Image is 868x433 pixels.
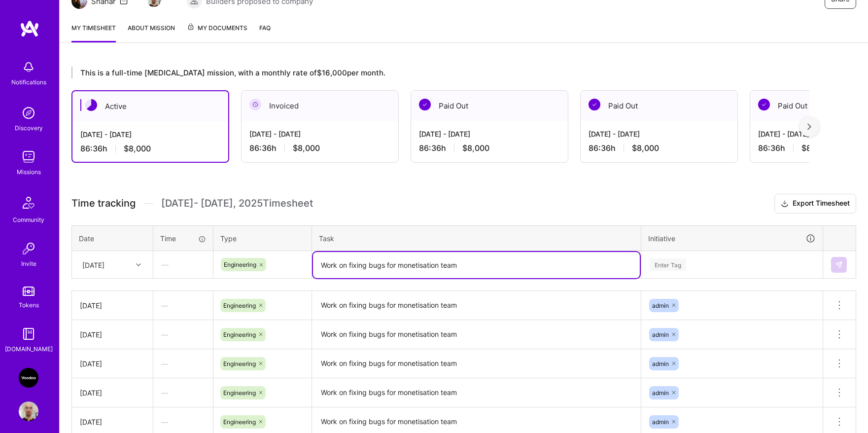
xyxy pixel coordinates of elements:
[85,99,97,111] img: Active
[632,143,659,153] span: $8,000
[23,287,35,296] img: tokens
[313,350,640,377] textarea: Work on fixing bugs for monetisation team
[80,329,145,340] div: [DATE]
[223,389,256,397] span: Engineering
[19,147,38,167] img: teamwork
[223,331,256,338] span: Engineering
[16,368,41,388] a: VooDoo (BeReal): Engineering Execution Squad
[80,144,220,154] div: 86:36 h
[807,123,811,130] img: right
[249,143,390,153] div: 86:36 h
[153,322,213,348] div: —
[160,233,206,244] div: Time
[153,380,213,406] div: —
[19,368,38,388] img: VooDoo (BeReal): Engineering Execution Squad
[293,143,320,153] span: $8,000
[652,418,669,426] span: admin
[71,197,136,210] span: Time tracking
[419,99,431,110] img: Paid Out
[19,300,39,310] div: Tokens
[124,144,151,154] span: $8,000
[80,417,145,427] div: [DATE]
[781,199,789,209] i: icon Download
[312,225,641,251] th: Task
[20,20,39,37] img: logo
[313,252,640,278] textarea: Work on fixing bugs for monetisation team
[589,99,600,110] img: Paid Out
[19,103,38,123] img: discovery
[19,239,38,258] img: Invite
[128,23,175,42] a: About Mission
[801,143,829,153] span: $8,000
[136,262,141,267] i: icon Chevron
[462,143,489,153] span: $8,000
[19,57,38,77] img: bell
[652,360,669,367] span: admin
[161,197,313,210] span: [DATE] - [DATE] , 2025 Timesheet
[652,331,669,338] span: admin
[17,191,40,215] img: Community
[313,292,640,320] textarea: Work on fixing bugs for monetisation team
[411,91,568,121] div: Paid Out
[72,91,228,121] div: Active
[589,143,729,153] div: 86:36 h
[313,379,640,406] textarea: Work on fixing bugs for monetisation team
[72,225,153,251] th: Date
[223,418,256,426] span: Engineering
[223,302,256,309] span: Engineering
[19,324,38,344] img: guide book
[419,143,560,153] div: 86:36 h
[71,67,809,78] div: This is a full-time [MEDICAL_DATA] mission, with a monthly rate of $16,000 per month.
[249,129,390,139] div: [DATE] - [DATE]
[648,233,816,244] div: Initiative
[223,360,256,367] span: Engineering
[652,389,669,397] span: admin
[19,401,38,421] img: User Avatar
[589,129,729,139] div: [DATE] - [DATE]
[242,91,398,121] div: Invoiced
[5,344,53,354] div: [DOMAIN_NAME]
[153,351,213,377] div: —
[652,302,669,309] span: admin
[153,292,213,319] div: —
[80,300,145,311] div: [DATE]
[224,261,256,268] span: Engineering
[15,123,43,133] div: Discovery
[581,91,737,121] div: Paid Out
[80,388,145,398] div: [DATE]
[11,77,46,87] div: Notifications
[71,23,116,42] a: My timesheet
[650,257,686,272] div: Enter Tag
[259,23,271,42] a: FAQ
[758,99,770,110] img: Paid Out
[213,225,312,251] th: Type
[21,258,36,269] div: Invite
[154,252,212,278] div: —
[313,321,640,348] textarea: Work on fixing bugs for monetisation team
[419,129,560,139] div: [DATE] - [DATE]
[774,194,856,214] button: Export Timesheet
[187,23,247,42] a: My Documents
[80,359,145,369] div: [DATE]
[249,99,261,110] img: Invoiced
[187,23,247,34] span: My Documents
[80,129,220,140] div: [DATE] - [DATE]
[16,401,41,421] a: User Avatar
[13,215,44,225] div: Community
[82,259,104,270] div: [DATE]
[17,167,41,177] div: Missions
[835,261,843,269] img: Submit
